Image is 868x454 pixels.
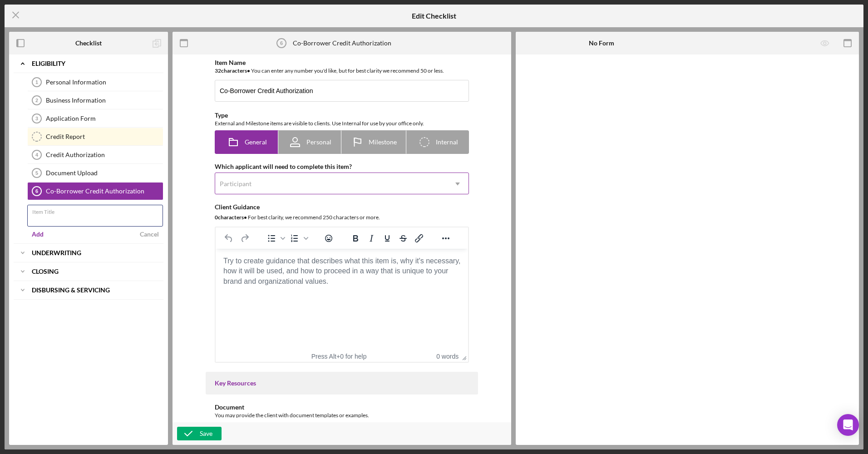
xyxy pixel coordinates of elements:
b: 0 character s • [215,214,247,221]
a: 5Document Upload [27,164,163,182]
div: Personal Information [46,79,163,86]
tspan: 3 [35,116,38,121]
div: Document Upload [46,169,163,177]
button: Add [27,227,48,241]
b: 32 character s • [215,67,250,74]
a: 3Application Form [27,109,163,128]
tspan: 6 [35,188,38,194]
div: You may provide the client with document templates or examples. [215,411,469,420]
div: Press Alt+0 for help [299,353,379,360]
tspan: 2 [35,98,38,103]
h5: Edit Checklist [412,12,456,20]
button: Strikethrough [395,232,411,245]
div: Credit Report [46,133,163,140]
button: Italic [364,232,379,245]
a: 6Co-Borrower Credit Authorization [27,182,163,200]
div: Type [215,112,469,119]
div: Key Resources [215,380,469,387]
div: Save [200,427,212,440]
tspan: 1 [35,79,38,85]
div: Bullet list [264,232,286,245]
div: Co-Borrower Credit Authorization [46,188,163,195]
button: 0 words [436,353,459,360]
tspan: 6 [280,40,282,46]
span: Milestone [369,138,397,146]
b: No Form [589,39,614,47]
button: Reveal or hide additional toolbar items [438,232,454,245]
span: Personal [306,138,331,146]
button: Save [177,427,222,440]
button: Redo [237,232,252,245]
span: General [245,138,267,146]
button: Bold [348,232,363,245]
b: Closing [32,269,59,274]
div: Which applicant will need to complete this item? [215,163,469,170]
button: Emojis [321,232,336,245]
button: Cancel [135,227,163,241]
div: Participant [220,180,252,188]
div: Business Information [46,97,163,104]
button: Insert/edit link [411,232,427,245]
div: You can enter any number you'd like, but for best clarity we recommend 50 or less. [215,66,469,75]
div: External and Milestone items are visible to clients. Use Internal for use by your office only. [215,119,469,128]
div: Cancel [140,227,159,241]
a: 1Personal Information [27,73,163,91]
tspan: 4 [35,152,39,158]
div: Credit Authorization [46,151,163,158]
button: Underline [380,232,395,245]
div: Add [32,227,44,241]
div: Application Form [46,115,163,122]
b: Checklist [75,39,102,47]
div: Numbered list [287,232,310,245]
b: Disbursing & Servicing [32,287,110,293]
b: Underwriting [32,250,81,256]
button: Undo [221,232,237,245]
div: Item Name [215,59,469,66]
div: Press the Up and Down arrow keys to resize the editor. [459,350,468,362]
div: Document [215,404,469,411]
div: For best clarity, we recommend 250 characters or more. [215,213,469,222]
div: Open Intercom Messenger [837,414,859,436]
tspan: 5 [35,170,38,176]
b: Eligibility [32,61,65,66]
div: Co-Borrower Credit Authorization [293,39,391,47]
iframe: Rich Text Area [216,249,468,350]
a: 4Credit Authorization [27,146,163,164]
a: 2Business Information [27,91,163,109]
label: Item Title [32,205,163,215]
span: Internal [436,138,458,146]
a: Credit Report [27,128,163,146]
div: Client Guidance [215,203,469,211]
